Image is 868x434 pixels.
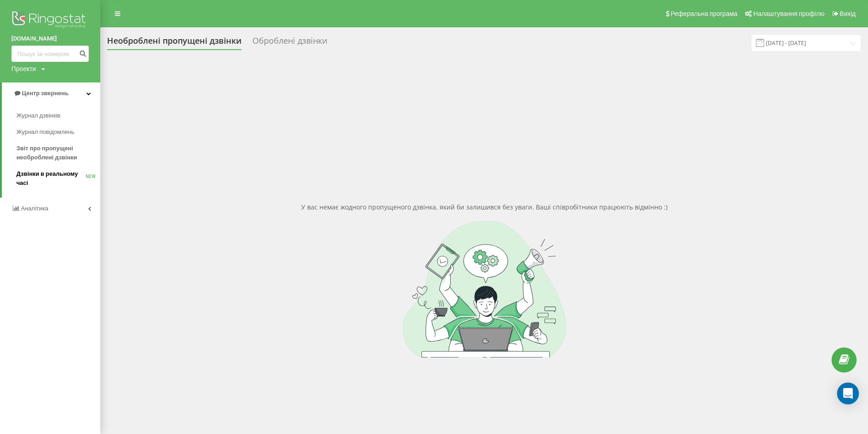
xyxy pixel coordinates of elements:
div: Open Intercom Messenger [837,383,859,404]
span: Аналiтика [21,205,48,212]
span: Звіт про пропущені необроблені дзвінки [16,144,96,162]
span: Журнал дзвінків [16,111,60,120]
span: Журнал повідомлень [16,128,74,137]
div: Оброблені дзвінки [252,36,327,50]
span: Вихід [840,10,856,17]
a: Центр звернень [2,82,100,104]
a: [DOMAIN_NAME] [11,34,89,43]
div: Необроблені пропущені дзвінки [107,36,241,50]
a: Журнал дзвінків [16,107,100,124]
span: Налаштування профілю [753,10,824,17]
span: Дзвінки в реальному часі [16,169,86,188]
a: Звіт про пропущені необроблені дзвінки [16,140,100,166]
span: Центр звернень [22,90,68,97]
img: Ringostat logo [11,9,89,32]
input: Пошук за номером [11,46,89,62]
a: Журнал повідомлень [16,124,100,140]
span: Реферальна програма [671,10,738,17]
div: Проекти [11,64,36,73]
a: Дзвінки в реальному часіNEW [16,166,100,191]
